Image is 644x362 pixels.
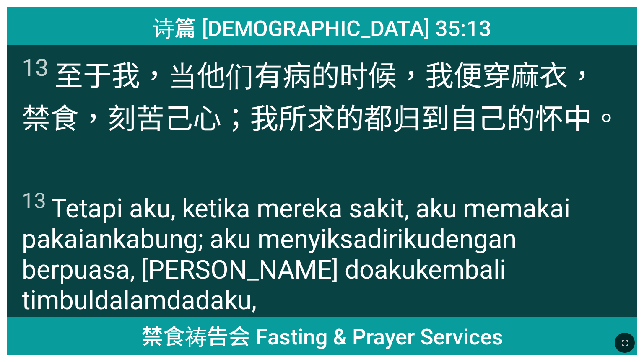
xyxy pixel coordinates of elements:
wh8242: ，禁食 [22,59,621,136]
sup: 13 [22,188,46,214]
wh589: , ketika mereka sakit [22,193,571,315]
wh6031: diriku [22,224,517,315]
wh3830: kabung [22,224,517,315]
span: 至于我，当他们有病 [22,53,623,138]
span: 诗篇 [DEMOGRAPHIC_DATA] 35:13 [153,11,491,44]
wh6685: , [PERSON_NAME] doaku [22,254,506,315]
wh6685: ，刻苦 [79,102,621,136]
wh7725: 自己的怀中 [449,102,621,136]
span: 禁食祷告会 Fasting & Prayer Services [141,319,503,352]
wh5315: dengan berpuasa [22,224,517,315]
wh8605: 都归到 [364,102,621,136]
wh8242: ; aku menyiksa [22,224,517,315]
wh5315: ；我所求的 [221,102,621,136]
wh7725: dalam [94,285,257,315]
wh5921: dadaku [166,285,257,315]
wh6031: 己心 [164,102,621,136]
wh3830: 麻衣 [22,59,621,136]
wh2436: 。 [592,102,621,136]
wh2470: , aku memakai pakaian [22,193,571,315]
wh2470: 的时候，我便穿 [22,59,621,136]
span: Tetapi aku [22,188,623,315]
sup: 13 [22,54,49,82]
wh2436: , [252,285,257,315]
wh8605: kembali timbul [22,254,506,315]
